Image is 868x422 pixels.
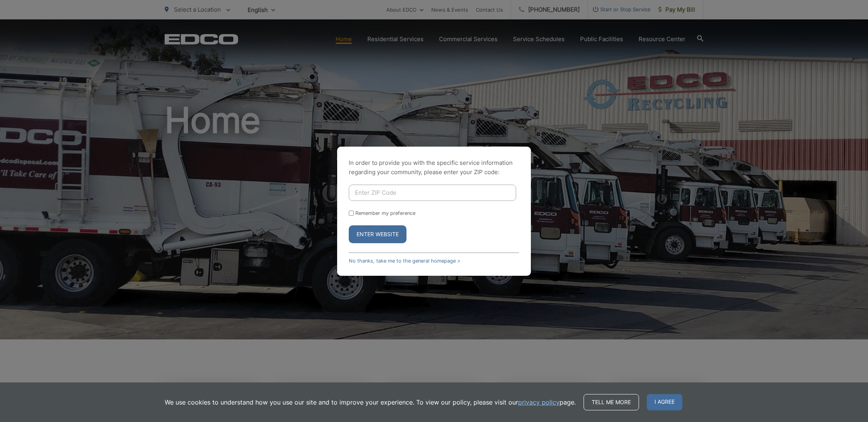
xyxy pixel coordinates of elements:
[647,394,682,410] span: I agree
[584,394,639,410] a: Tell me more
[518,398,560,407] a: privacy policy
[165,398,576,407] p: We use cookies to understand how you use our site and to improve your experience. To view our pol...
[355,210,415,216] label: Remember my preference
[349,185,516,201] input: Enter ZIP Code
[349,225,406,243] button: Enter Website
[349,258,460,264] a: No thanks, take me to the general homepage >
[349,158,519,177] p: In order to provide you with the specific service information regarding your community, please en...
